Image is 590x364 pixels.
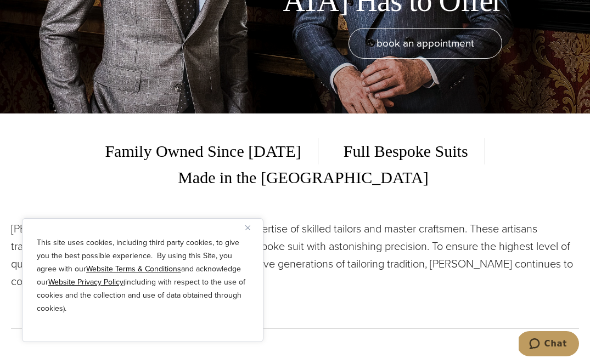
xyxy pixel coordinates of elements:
span: book an appointment [377,35,474,51]
a: Website Terms & Conditions [86,263,181,275]
span: Family Owned Since [DATE] [105,138,318,164]
iframe: Opens a widget where you can chat to one of our agents [519,331,579,359]
span: Made in the [GEOGRAPHIC_DATA] [161,164,429,191]
p: This site uses cookies, including third party cookies, to give you the best possible experience. ... [37,236,249,315]
a: book an appointment [349,28,502,59]
a: Website Privacy Policy [48,276,123,288]
p: [PERSON_NAME] unparalleled fit is built upon the expertise of skilled tailors and master craftsme... [11,220,579,290]
button: Close [245,221,259,234]
span: Full Bespoke Suits [327,138,485,164]
img: Close [245,225,250,230]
